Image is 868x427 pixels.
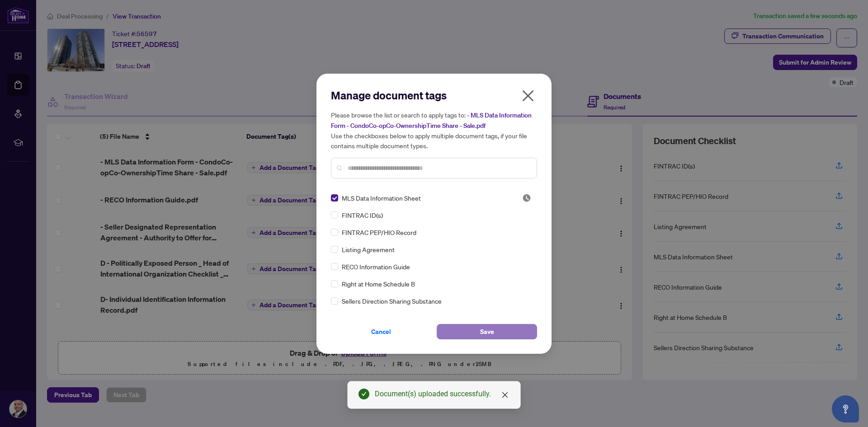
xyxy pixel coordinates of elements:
[331,111,532,130] span: - MLS Data Information Form - CondoCo-opCo-OwnershipTime Share - Sale.pdf
[331,88,537,103] h2: Manage document tags
[521,89,535,103] span: close
[359,389,369,399] span: check-circle
[437,324,537,339] button: Save
[342,227,416,237] span: FINTRAC PEP/HIO Record
[480,324,494,339] span: Save
[375,389,509,399] div: Document(s) uploaded successfully.
[342,244,395,254] span: Listing Agreement
[522,193,531,202] img: status
[342,210,383,220] span: FINTRAC ID(s)
[342,296,442,306] span: Sellers Direction Sharing Substance
[500,390,510,400] a: Close
[331,110,537,150] h5: Please browse the list or search to apply tags to: Use the checkboxes below to apply multiple doc...
[342,193,421,203] span: MLS Data Information Sheet
[832,395,859,422] button: Open asap
[501,391,509,399] span: close
[342,262,410,272] span: RECO Information Guide
[522,193,531,202] span: Pending Review
[371,324,391,339] span: Cancel
[331,324,431,339] button: Cancel
[342,279,415,289] span: Right at Home Schedule B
